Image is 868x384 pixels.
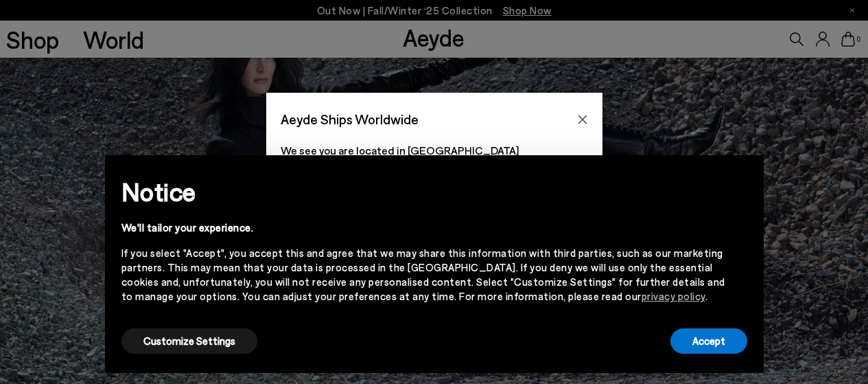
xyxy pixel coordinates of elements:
[121,246,725,304] div: If you select "Accept", you accept this and agree that we may share this information with third p...
[670,328,747,354] button: Accept
[642,290,705,302] a: privacy policy
[121,328,257,354] button: Customize Settings
[281,142,588,159] p: We see you are located in [GEOGRAPHIC_DATA]
[572,109,593,130] button: Close
[121,221,725,235] div: We'll tailor your experience.
[281,107,419,131] span: Aeyde Ships Worldwide
[121,174,725,210] h2: Notice
[725,159,758,192] button: Close this notice
[737,166,747,185] span: ×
